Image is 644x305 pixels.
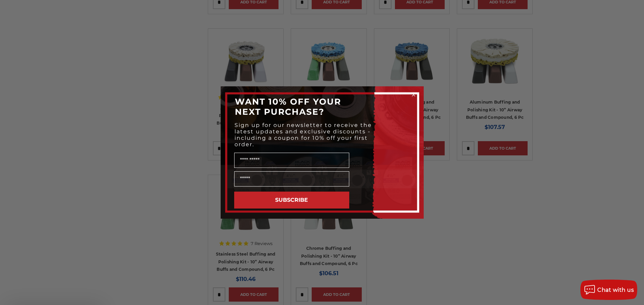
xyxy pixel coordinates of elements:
[235,96,341,117] span: WANT 10% OFF YOUR NEXT PURCHASE?
[410,91,417,98] button: Close dialog
[234,192,349,209] button: SUBSCRIBE
[235,122,372,148] span: Sign up for our newsletter to receive the latest updates and exclusive discounts - including a co...
[580,280,637,300] button: Chat with us
[597,287,634,293] span: Chat with us
[234,171,349,187] input: Email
